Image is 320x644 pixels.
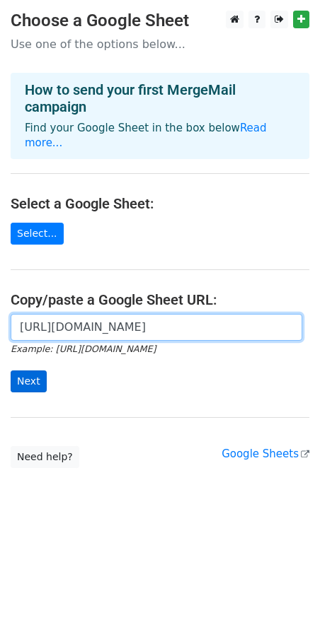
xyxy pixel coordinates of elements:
[222,447,309,460] a: Google Sheets
[25,81,295,115] h4: How to send your first MergeMail campaign
[11,223,64,245] a: Select...
[25,121,295,151] p: Find your Google Sheet in the box below
[249,576,320,644] div: 聊天小组件
[11,11,309,31] h3: Choose a Google Sheet
[11,195,309,212] h4: Select a Google Sheet:
[11,314,302,341] input: Paste your Google Sheet URL here
[11,446,79,468] a: Need help?
[11,291,309,308] h4: Copy/paste a Google Sheet URL:
[25,122,267,149] a: Read more...
[11,344,156,354] small: Example: [URL][DOMAIN_NAME]
[249,576,320,644] iframe: Chat Widget
[11,37,309,52] p: Use one of the options below...
[11,370,47,392] input: Next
